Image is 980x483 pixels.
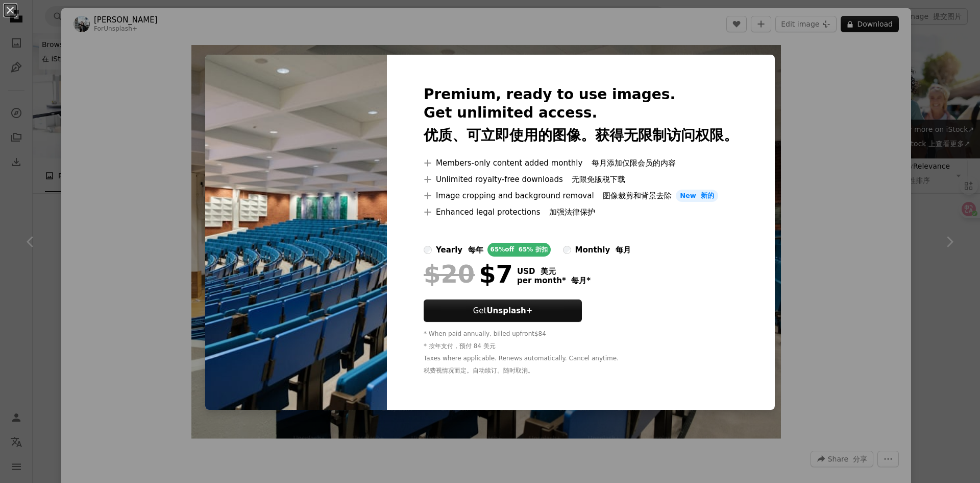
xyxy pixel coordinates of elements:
font: 每月添加仅限会员的内容 [592,158,676,168]
font: * 按年支付，预付 84 美元 [424,342,496,350]
img: premium_photo-1680807988328-7ba28ad24d9f [205,55,387,410]
input: monthly 每月 [563,246,571,254]
li: Members-only content added monthly [424,157,738,169]
font: 税费视情况而定。自动续订。随时取消。 [424,367,534,374]
div: monthly [575,244,631,256]
font: 每月 [616,245,631,255]
font: 加强法律保护 [549,208,595,217]
button: GetUnsplash+获取Unsplash+ [424,300,582,322]
span: $20 [424,261,475,287]
div: 65% off [487,243,551,257]
font: 新的 [701,192,714,199]
div: yearly [436,244,483,256]
font: 无限免版税下载 [572,175,625,184]
input: yearly 每年65%off 65% 折扣 [424,246,432,254]
span: New [676,190,718,202]
span: per month * [517,276,591,285]
li: Enhanced legal protections [424,206,738,218]
h2: Premium, ready to use images. Get unlimited access. [424,85,738,149]
li: Image cropping and background removal [424,190,738,202]
strong: Unsplash+ [486,306,532,315]
div: * When paid annually, billed upfront $84 Taxes where applicable. Renews automatically. Cancel any... [424,330,738,379]
font: 优质、可立即使用的图像。获得无限制访问权限。 [424,127,738,144]
li: Unlimited royalty-free downloads [424,173,738,186]
span: USD [517,267,591,276]
font: 每年 [468,245,483,255]
font: 美元 [541,267,556,276]
font: 65% 折扣 [519,246,548,253]
font: 图像裁剪和背景去除 [603,191,672,200]
div: $7 [424,261,513,287]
